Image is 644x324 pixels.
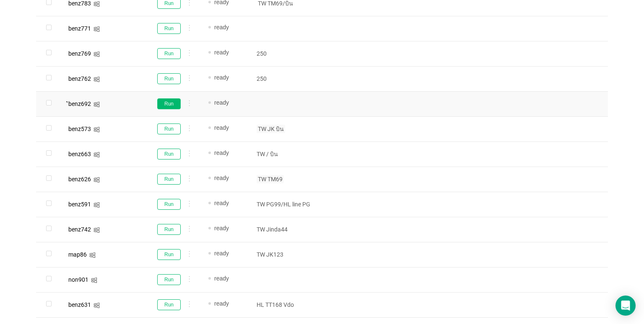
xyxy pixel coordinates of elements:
[214,275,229,282] span: ready
[68,101,91,107] div: ิbenz692
[68,76,91,82] div: benz762
[68,126,91,132] div: benz573
[214,24,229,31] span: ready
[257,301,318,309] p: HL TT168 Vdo
[93,302,100,309] i: icon: windows
[257,250,318,259] p: TW JK123
[157,199,181,210] button: Run
[157,299,181,310] button: Run
[91,277,97,283] i: icon: windows
[214,225,229,231] span: ready
[257,225,318,234] p: TW Jinda44
[257,125,285,133] span: TW JK บิน
[157,249,181,260] button: Run
[615,296,636,316] div: Open Intercom Messenger
[214,175,229,181] span: ready
[68,277,88,283] div: non901
[93,152,100,158] i: icon: windows
[68,26,91,31] div: benz771
[68,201,91,207] div: benz591
[93,101,100,108] i: icon: windows
[93,1,100,7] i: icon: windows
[157,23,181,34] button: Run
[93,51,100,57] i: icon: windows
[214,300,229,307] span: ready
[68,51,91,57] div: benz769
[89,252,96,258] i: icon: windows
[257,49,318,58] p: 250
[214,49,229,56] span: ready
[68,226,91,232] div: benz742
[214,74,229,81] span: ready
[93,177,100,183] i: icon: windows
[257,150,318,158] p: TW / บิน
[68,302,91,308] div: benz631
[157,149,181,159] button: Run
[68,0,91,6] div: benz783
[214,124,229,131] span: ready
[93,76,100,82] i: icon: windows
[157,123,181,134] button: Run
[93,26,100,32] i: icon: windows
[68,252,87,257] div: map86
[93,126,100,133] i: icon: windows
[157,48,181,59] button: Run
[214,250,229,257] span: ready
[93,227,100,233] i: icon: windows
[214,200,229,206] span: ready
[257,75,318,83] p: 250
[157,274,181,285] button: Run
[93,202,100,208] i: icon: windows
[68,151,91,157] div: benz663
[157,224,181,235] button: Run
[214,149,229,156] span: ready
[257,175,284,183] span: TW TM69
[157,174,181,185] button: Run
[157,98,181,109] button: Run
[257,200,318,208] p: TW PG99/HL line PG
[68,176,91,182] div: benz626
[214,99,229,106] span: ready
[157,73,181,84] button: Run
